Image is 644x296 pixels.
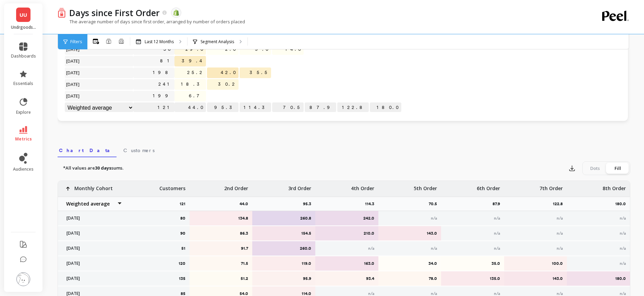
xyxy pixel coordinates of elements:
p: 114.3 [240,102,271,113]
span: n/a [494,231,500,236]
p: 120 [179,261,185,266]
p: 2nd Order [224,181,248,192]
span: [DATE] [65,44,82,54]
p: Customers [159,181,185,192]
div: Dots [584,163,606,174]
span: 14.0 [284,44,304,54]
p: 260.8 [257,215,311,221]
p: 80 [180,215,185,221]
span: UU [20,11,27,19]
span: explore [16,110,31,115]
p: 154.5 [257,231,311,236]
p: 3rd Order [288,181,311,192]
p: 91.7 [194,246,248,251]
p: 51 [181,246,185,251]
p: Days since First Order [69,7,160,18]
p: 70.5 [272,102,304,113]
img: header icon [58,8,66,18]
p: 121 [180,201,190,207]
span: audiences [13,166,34,172]
p: 44.0 [174,102,206,113]
span: n/a [494,291,500,296]
span: 39.4 [180,56,206,66]
p: 143.0 [383,231,437,236]
span: [DATE] [65,56,82,66]
p: 100.0 [509,261,563,266]
span: n/a [557,246,563,251]
p: 95.9 [257,276,311,281]
img: api.shopify.svg [173,10,179,16]
p: 90 [180,231,185,236]
span: n/a [620,216,626,221]
span: n/a [620,261,626,266]
p: 210.0 [320,231,374,236]
p: 242.0 [320,215,374,221]
span: 30.2 [217,79,239,89]
span: n/a [494,246,500,251]
span: n/a [620,246,626,251]
span: 6.7 [187,91,206,101]
p: 86.3 [194,231,248,236]
p: [DATE] [62,261,122,266]
span: 42.0 [219,67,239,78]
span: dashboards [11,53,36,59]
p: 122.8 [553,201,567,207]
span: n/a [431,291,437,296]
p: Monthly Cohort [74,181,113,192]
span: n/a [557,231,563,236]
p: Segment Analysis [201,39,234,45]
p: 4th Order [351,181,374,192]
span: n/a [620,291,626,296]
span: n/a [557,216,563,221]
p: 87.9 [493,201,504,207]
a: 81 [159,56,174,66]
span: n/a [494,216,500,221]
p: 87.9 [305,102,336,113]
span: essentials [13,81,33,86]
p: 134.8 [194,215,248,221]
p: 71.5 [194,261,248,266]
span: n/a [431,246,437,251]
p: 121 [133,102,174,113]
span: metrics [15,136,32,142]
nav: Tabs [58,141,630,157]
p: Undrgoods UAE [11,25,36,30]
p: 51.2 [194,276,248,281]
img: profile picture [16,272,30,286]
p: 93.4 [320,276,374,281]
p: 78.0 [383,276,437,281]
p: [DATE] [62,231,122,236]
span: 2.0 [224,44,239,54]
span: 35.5 [248,67,271,78]
p: 34.0 [383,261,437,266]
span: [DATE] [65,67,82,78]
a: 241 [157,79,174,89]
p: 70.5 [429,201,441,207]
p: 35.0 [446,261,500,266]
p: 135.0 [446,276,500,281]
p: 180.0 [615,201,630,207]
p: The average number of days since first order, arranged by number of orders placed [58,18,245,25]
p: [DATE] [62,246,122,251]
p: Last 12 Months [145,39,174,45]
span: n/a [368,291,374,296]
p: *All values are sums. [63,165,123,172]
p: 122.8 [337,102,369,113]
p: 119.0 [257,261,311,266]
span: Customers [123,147,155,154]
span: n/a [620,231,626,236]
span: 29.0 [184,44,206,54]
p: 180.0 [370,102,401,113]
p: 143.0 [509,276,563,281]
a: 56 [162,44,174,54]
span: n/a [557,291,563,296]
p: [DATE] [62,276,122,281]
p: 163.0 [320,261,374,266]
span: 18.3 [180,79,206,89]
span: [DATE] [65,91,82,101]
div: Fill [606,163,629,174]
span: n/a [431,216,437,221]
span: Chart Data [59,147,115,154]
span: [DATE] [65,79,82,89]
p: 44.0 [240,201,252,207]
